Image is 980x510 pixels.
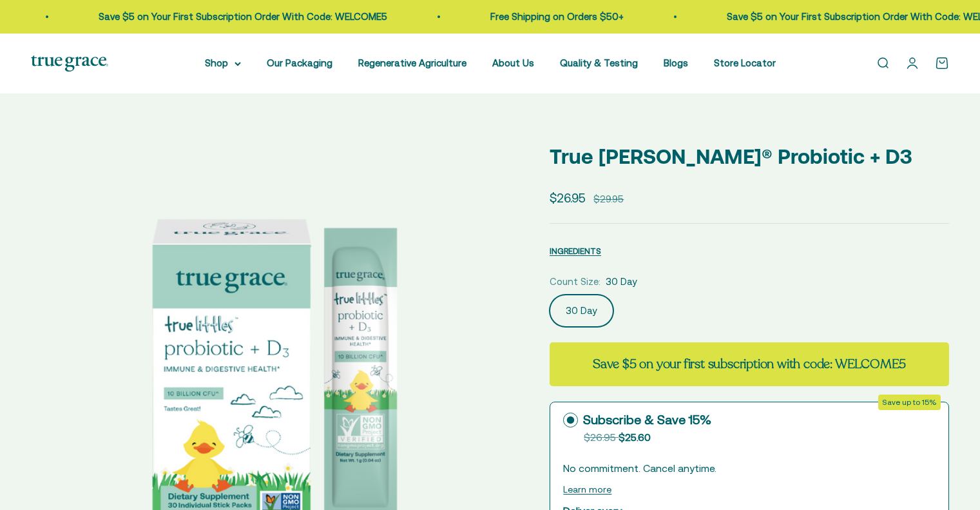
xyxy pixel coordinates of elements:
[99,9,387,25] p: Save $5 on Your First Subscription Order With Code: WELCOME5
[490,11,624,22] a: Free Shipping on Orders $50+
[550,188,586,208] sale-price: $26.95
[267,57,332,68] a: Our Packaging
[664,57,688,68] a: Blogs
[593,191,624,207] compare-at-price: $29.95
[550,246,601,256] span: INGREDIENTS
[714,57,776,68] a: Store Locator
[358,57,466,68] a: Regenerative Agriculture
[550,140,949,173] p: True [PERSON_NAME]® Probiotic + D3
[205,55,241,71] summary: Shop
[593,355,906,373] strong: Save $5 on your first subscription with code: WELCOME5
[560,57,638,68] a: Quality & Testing
[492,57,534,68] a: About Us
[606,274,637,289] span: 30 Day
[550,274,600,289] legend: Count Size:
[550,243,601,259] button: INGREDIENTS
